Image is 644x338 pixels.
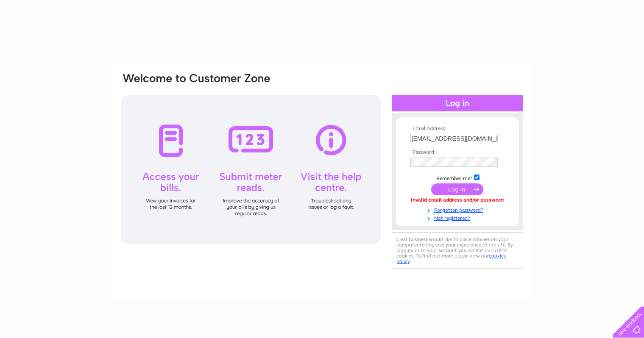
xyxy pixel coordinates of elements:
input: Submit [431,183,483,195]
a: cookies policy [396,253,506,264]
div: Clear Business would like to place cookies on your computer to improve your experience of the sit... [392,232,523,269]
a: Not registered? [410,213,507,222]
div: Invalid email address and/or password [410,197,505,203]
a: Forgotten password? [410,205,507,213]
td: Remember me? [408,173,507,182]
th: Password: [408,150,507,155]
th: Email Address: [408,126,507,132]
